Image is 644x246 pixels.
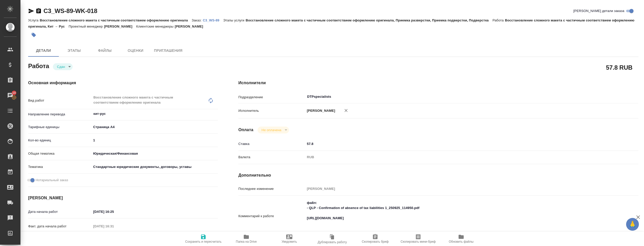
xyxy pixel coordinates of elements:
p: Услуга [28,18,40,22]
button: Удалить исполнителя [340,105,352,116]
p: Последнее изменение [238,186,305,191]
div: RUB [305,153,605,162]
h4: Исполнители [238,80,638,86]
p: Общая тематика [28,151,91,156]
p: Подразделение [238,95,305,100]
span: 10 [9,90,19,95]
p: Вид работ [28,98,91,103]
span: Обновить файлы [449,240,474,243]
input: ✎ Введи что-нибудь [305,140,605,147]
div: Сдан [258,127,289,133]
button: Уведомить [268,232,311,246]
p: [PERSON_NAME] [305,108,335,113]
div: Стандартные юридические документы, договоры, уставы [91,163,218,171]
span: Скопировать мини-бриф [401,240,436,243]
button: Open [602,96,603,97]
h2: 57.8 RUB [606,63,632,72]
button: Сохранить и пересчитать [182,232,225,246]
a: C3_WS-89 [203,18,223,22]
h4: Дополнительно [238,172,638,178]
p: C3_WS-89 [203,18,223,22]
textarea: файл: - QLP - Confirmation of absence of tax liabilities 1_250925_114950.pdf [URL][DOMAIN_NAME] [305,199,605,233]
span: Дублировать работу [318,240,347,244]
span: Приглашения [154,47,183,54]
p: Тарифные единицы [28,125,91,130]
input: ✎ Введи что-нибудь [91,208,136,215]
p: Валюта [238,155,305,160]
p: Комментарий к работе [238,214,305,219]
p: Заказ: [192,18,203,22]
span: Уведомить [282,240,297,243]
button: Дублировать работу [311,232,354,246]
button: Open [215,113,216,114]
button: Не оплачена [260,128,283,132]
a: 10 [1,89,19,102]
button: Обновить файлы [440,232,483,246]
p: Клиентские менеджеры [136,24,175,28]
p: Дата начала работ [28,209,91,214]
div: Сдан [53,63,73,70]
div: Юридическая/Финансовая [91,149,218,158]
button: 🙏 [626,218,639,231]
button: Скопировать мини-бриф [397,232,440,246]
p: Направление перевода [28,112,91,117]
p: Этапы услуги [223,18,246,22]
input: Пустое поле [305,185,605,192]
p: Проектный менеджер [69,24,104,28]
span: 🙏 [628,219,637,230]
span: Детали [31,47,56,54]
span: Нотариальный заказ [36,178,68,183]
span: Оценки [123,47,148,54]
h4: [PERSON_NAME] [28,195,218,201]
p: Восстановление сложного макета с частичным соответствием оформлению оригинала [40,18,192,22]
button: Скопировать ссылку [36,8,42,14]
span: Сохранить и пересчитать [185,240,221,243]
h4: Основная информация [28,80,218,86]
p: Тематика [28,164,91,169]
span: Файлы [93,47,117,54]
button: Скопировать ссылку для ЯМессенджера [28,8,34,14]
p: [PERSON_NAME] [175,24,207,28]
p: Исполнитель [238,108,305,113]
h4: Оплата [238,127,253,133]
span: Этапы [62,47,86,54]
div: Страница А4 [91,123,218,131]
button: Папка на Drive [225,232,268,246]
button: Сдан [55,65,66,69]
p: Кол-во единиц [28,138,91,143]
p: Факт. дата начала работ [28,224,91,229]
input: Пустое поле [91,223,136,230]
p: Ставка [238,141,305,146]
span: [PERSON_NAME] детали заказа [573,8,624,14]
a: C3_WS-89-WK-018 [43,7,97,14]
button: Добавить тэг [28,29,39,41]
p: [PERSON_NAME] [104,24,136,28]
button: Скопировать бриф [354,232,397,246]
span: Скопировать бриф [362,240,388,243]
input: ✎ Введи что-нибудь [91,137,218,144]
p: Работа [493,18,505,22]
span: Папка на Drive [236,240,257,243]
p: Восстановление сложного макета с частичным соответствием оформлению оригинала, Приемка разверстки... [246,18,492,22]
h2: Работа [28,61,49,70]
